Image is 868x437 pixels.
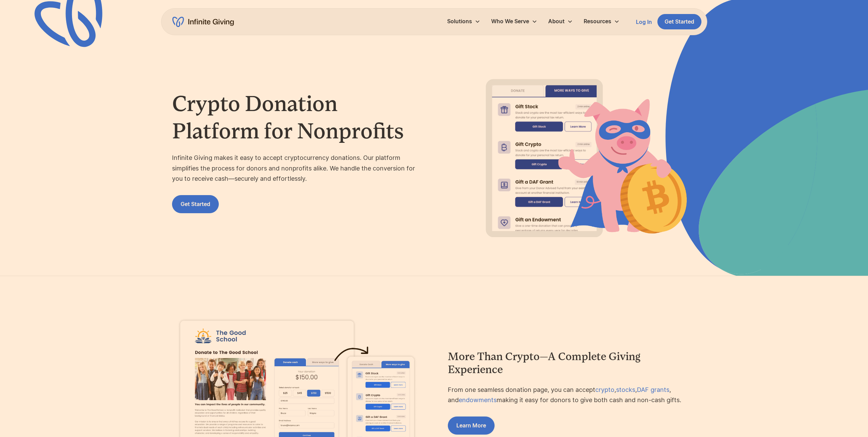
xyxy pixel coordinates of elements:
div: Log In [636,19,652,25]
a: DAF grants [637,386,669,393]
div: Solutions [447,17,472,26]
h2: More Than Crypto—A Complete Giving Experience [448,350,696,377]
p: Infinite Giving makes it easy to accept cryptocurrency donations. Our platform simplifies the pro... [172,153,421,184]
a: Learn More [448,416,495,435]
a: crypto [595,386,614,393]
a: endowments [459,396,497,404]
div: About [548,17,565,26]
div: About [543,14,578,29]
div: Resources [578,14,625,29]
h1: Crypto Donation Platform for Nonprofits [172,90,421,145]
a: stocks [616,386,635,393]
div: Resources [584,17,611,26]
img: Accept bitcoin donations from supporters using Infinite Giving’s crypto donation platform. [448,66,696,237]
div: Solutions [442,14,486,29]
div: Who We Serve [486,14,543,29]
a: Get Started [172,195,219,213]
div: Who We Serve [491,17,529,26]
a: Log In [636,18,652,26]
p: From one seamless donation page, you can accept , , , and making it easy for donors to give both ... [448,385,696,406]
a: Get Started [657,14,701,29]
a: home [172,16,234,27]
